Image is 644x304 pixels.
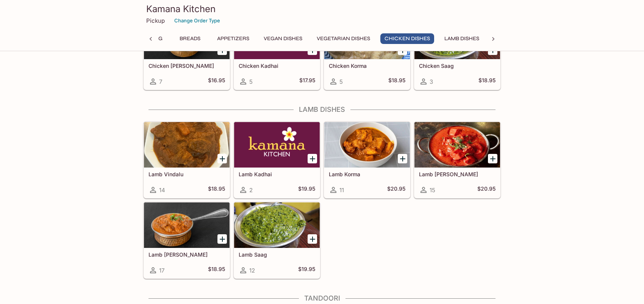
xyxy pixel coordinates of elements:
button: Add Lamb Vindalu [217,154,227,163]
h5: Lamb [PERSON_NAME] [419,171,496,177]
span: 14 [159,186,165,194]
button: Appetizers [213,33,253,44]
a: Chicken Saag3$18.95 [414,13,500,90]
h5: $17.95 [299,77,315,86]
h5: Chicken [PERSON_NAME] [148,63,225,69]
span: 12 [249,267,255,274]
a: Chicken [PERSON_NAME]7$16.95 [144,13,230,90]
div: Chicken Saag [414,14,500,59]
div: Chicken Curry [144,14,230,59]
h5: $18.95 [208,185,225,194]
div: Lamb Kadhai [234,122,320,168]
h5: Lamb Saag [239,251,315,258]
span: 15 [430,186,435,194]
span: 2 [249,186,253,194]
a: Lamb Saag12$19.95 [234,202,320,279]
button: Add Lamb Kadhai [308,154,317,163]
span: 5 [249,78,253,85]
button: Change Order Type [171,15,224,27]
h5: $19.95 [298,185,315,194]
div: Lamb Vindalu [144,122,230,168]
button: Vegetarian Dishes [313,33,374,44]
a: Lamb [PERSON_NAME]17$18.95 [144,202,230,279]
h5: Lamb Kadhai [239,171,315,177]
h4: Lamb Dishes [143,105,501,114]
a: Lamb Kadhai2$19.95 [234,122,320,198]
h5: $20.95 [387,185,405,194]
h5: Chicken Korma [329,63,405,69]
a: Chicken Korma5$18.95 [324,13,410,90]
a: Lamb Korma11$20.95 [324,122,410,198]
button: Add Lamb Korma [398,154,407,163]
h5: $20.95 [477,185,496,194]
h5: $18.95 [388,77,405,86]
span: 3 [430,78,433,85]
div: Lamb Curry [144,202,230,248]
div: Lamb Saag [234,202,320,248]
h5: Lamb [PERSON_NAME] [148,251,225,258]
h5: $18.95 [208,266,225,275]
span: 7 [159,78,162,85]
a: Lamb Vindalu14$18.95 [144,122,230,198]
h5: Lamb Vindalu [148,171,225,177]
h5: $18.95 [478,77,496,86]
h4: Tandoori [143,294,501,302]
h5: $19.95 [298,266,315,275]
div: Lamb Korma [324,122,410,168]
button: Add Lamb Saag [308,234,317,244]
div: Chicken Korma [324,14,410,59]
h5: $16.95 [208,77,225,86]
h3: Kamana Kitchen [146,3,498,15]
span: 5 [339,78,343,85]
button: Lamb Dishes [440,33,483,44]
h5: Chicken Saag [419,63,496,69]
button: Vegan Dishes [259,33,306,44]
button: Chicken Dishes [380,33,434,44]
button: Add Lamb Tikka Masala [488,154,497,163]
p: Pickup [146,17,165,24]
a: Chicken Kadhai5$17.95 [234,13,320,90]
h5: Lamb Korma [329,171,405,177]
div: Lamb Tikka Masala [414,122,500,168]
h5: Chicken Kadhai [239,63,315,69]
button: Breads [173,33,207,44]
button: Add Lamb Curry [217,234,227,244]
span: 11 [339,186,344,194]
span: 17 [159,267,164,274]
div: Chicken Kadhai [234,14,320,59]
a: Lamb [PERSON_NAME]15$20.95 [414,122,500,198]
